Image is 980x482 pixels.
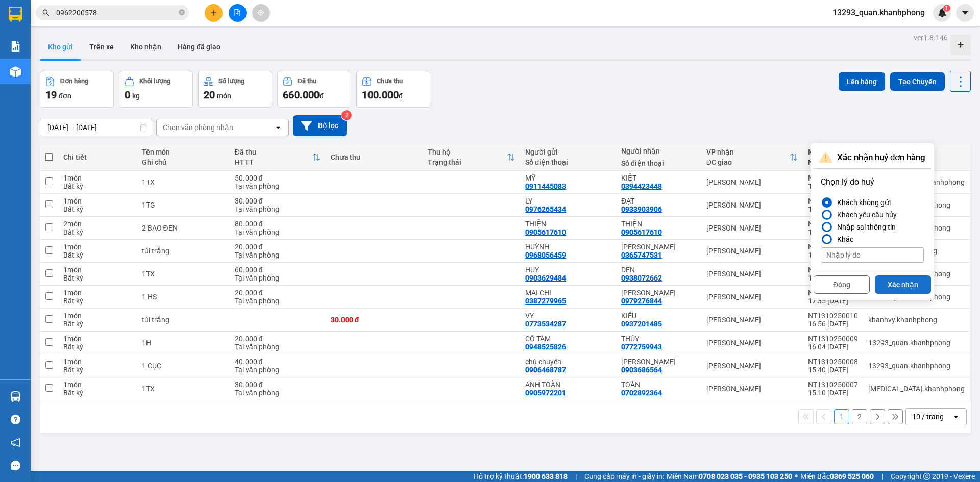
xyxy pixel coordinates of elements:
[235,358,321,366] div: 40.000 đ
[621,358,696,366] div: THANH VÂN
[277,71,351,108] button: Đã thu660.000đ
[808,312,858,320] div: NT1310250010
[621,312,696,320] div: KIỀU
[706,362,798,370] div: [PERSON_NAME]
[808,148,850,156] div: Mã GD
[621,159,696,167] div: Số điện thoại
[525,251,566,259] div: 0968056459
[706,247,798,255] div: [PERSON_NAME]
[525,182,566,190] div: 0911445083
[40,35,81,59] button: Kho gửi
[706,158,790,166] div: ĐC giao
[833,196,891,209] div: Khách không gửi
[142,224,225,232] div: 2 BAO ĐEN
[808,220,858,228] div: NT1310250014
[525,366,566,374] div: 0906468787
[525,274,566,282] div: 0903629484
[235,266,321,274] div: 60.000 đ
[808,343,858,351] div: 16:04 [DATE]
[283,89,320,101] span: 660.000
[40,71,114,108] button: Đơn hàng19đơn
[63,153,131,161] div: Chi tiết
[961,8,970,17] span: caret-down
[63,266,131,274] div: 1 món
[235,205,321,213] div: Tại văn phòng
[575,471,577,482] span: |
[706,178,798,186] div: [PERSON_NAME]
[525,289,611,297] div: MAI CHI
[621,182,662,190] div: 0394423448
[142,201,225,209] div: 1TG
[11,415,20,424] span: question-circle
[525,174,611,182] div: MỸ
[524,472,568,480] strong: 1900 633 818
[808,243,858,251] div: NT1310250013
[525,228,566,236] div: 0905617610
[952,413,960,421] svg: open
[63,389,131,397] div: Bất kỳ
[235,366,321,374] div: Tại văn phòng
[63,335,131,343] div: 1 món
[621,147,696,155] div: Người nhận
[808,266,858,274] div: NT1310250012
[830,472,874,480] strong: 0369 525 060
[63,228,131,236] div: Bất kỳ
[621,228,662,236] div: 0905617610
[63,243,131,251] div: 1 món
[142,178,225,186] div: 1TX
[621,335,696,343] div: THÚY
[706,385,798,393] div: [PERSON_NAME]
[621,205,662,213] div: 0933903906
[525,389,566,397] div: 0905972201
[10,391,21,402] img: warehouse-icon
[11,438,20,447] span: notification
[298,78,316,85] div: Đã thu
[699,472,792,480] strong: 0708 023 035 - 0935 103 250
[950,35,971,55] div: Tạo kho hàng mới
[808,380,858,389] div: NT1310250007
[235,297,321,305] div: Tại văn phòng
[706,148,790,156] div: VP nhận
[814,146,931,169] div: Xác nhận huỷ đơn hàng
[833,209,897,221] div: Khách yêu cầu hủy
[808,289,858,297] div: NT1310250011
[584,471,664,482] span: Cung cấp máy in - giấy in:
[621,174,696,182] div: KIỆT
[142,385,225,393] div: 1TX
[525,312,611,320] div: VY
[852,409,867,424] button: 2
[63,220,131,228] div: 2 món
[808,182,858,190] div: 18:15 [DATE]
[179,9,185,15] span: close-circle
[525,297,566,305] div: 0387279965
[169,35,229,59] button: Hàng đã giao
[235,220,321,228] div: 80.000 đ
[525,220,611,228] div: THIỆN
[235,243,321,251] div: 20.000 đ
[423,144,520,171] th: Toggle SortBy
[621,320,662,328] div: 0937201485
[525,358,611,366] div: chú chuyên
[833,221,896,233] div: Nhập sai thông tin
[217,92,231,100] span: món
[474,471,568,482] span: Hỗ trợ kỹ thuật:
[621,197,696,205] div: ĐẠT
[621,297,662,305] div: 0979276844
[63,366,131,374] div: Bất kỳ
[377,78,403,85] div: Chưa thu
[274,123,282,132] svg: open
[341,110,352,120] sup: 2
[943,5,950,12] sup: 1
[808,297,858,305] div: 17:35 [DATE]
[229,4,247,22] button: file-add
[525,158,611,166] div: Số điện thoại
[525,148,611,156] div: Người gửi
[11,461,20,470] span: message
[63,297,131,305] div: Bất kỳ
[63,380,131,389] div: 1 món
[63,174,131,182] div: 1 món
[179,8,185,18] span: close-circle
[56,7,177,18] input: Tìm tên, số ĐT hoặc mã đơn
[235,343,321,351] div: Tại văn phòng
[667,471,792,482] span: Miền Nam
